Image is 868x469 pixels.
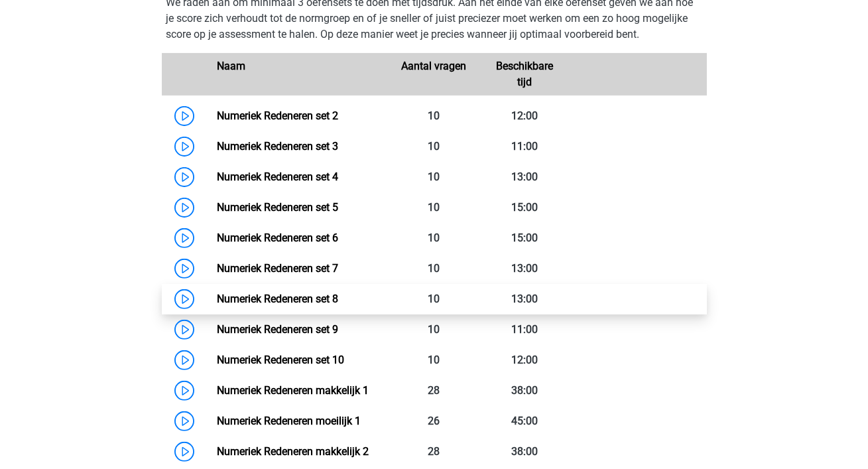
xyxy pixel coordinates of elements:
a: Numeriek Redeneren makkelijk 1 [217,384,369,397]
div: Naam [207,58,389,90]
a: Numeriek Redeneren set 10 [217,354,344,366]
a: Numeriek Redeneren set 5 [217,201,338,214]
div: Aantal vragen [389,58,479,90]
a: Numeriek Redeneren set 7 [217,262,338,275]
a: Numeriek Redeneren set 4 [217,170,338,183]
div: Beschikbare tijd [479,58,570,90]
a: Numeriek Redeneren set 6 [217,232,338,244]
a: Numeriek Redeneren makkelijk 2 [217,445,369,458]
a: Numeriek Redeneren set 8 [217,293,338,305]
a: Numeriek Redeneren set 2 [217,109,338,122]
a: Numeriek Redeneren set 9 [217,323,338,336]
a: Numeriek Redeneren set 3 [217,140,338,153]
a: Numeriek Redeneren moeilijk 1 [217,415,361,427]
